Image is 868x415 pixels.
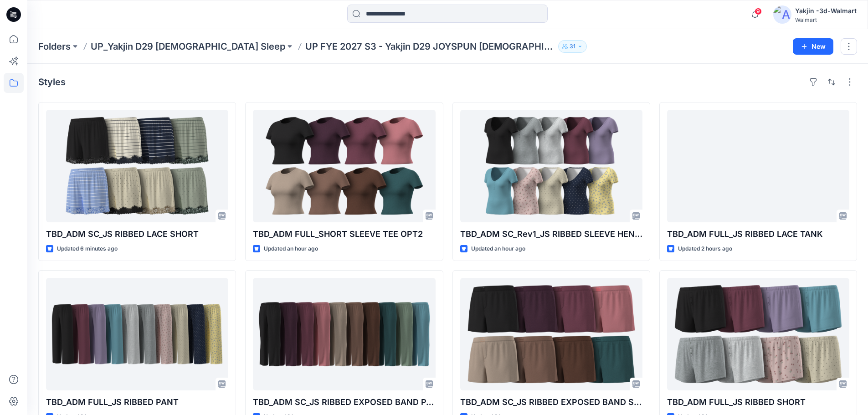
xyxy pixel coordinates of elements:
[773,5,791,24] img: avatar
[460,396,642,409] p: TBD_ADM SC_JS RIBBED EXPOSED BAND SHORT
[678,244,732,254] p: Updated 2 hours ago
[305,40,555,53] p: UP FYE 2027 S3 - Yakjin D29 JOYSPUN [DEMOGRAPHIC_DATA] Sleepwear
[793,38,833,55] button: New
[755,8,762,15] span: 9
[667,228,849,241] p: TBD_ADM FULL_JS RIBBED LACE TANK
[38,40,71,53] a: Folders
[253,396,435,409] p: TBD_ADM SC_JS RIBBED EXPOSED BAND PANT
[46,110,228,222] a: TBD_ADM SC_JS RIBBED LACE SHORT
[46,396,228,409] p: TBD_ADM FULL_JS RIBBED PANT
[460,110,642,222] a: TBD_ADM SC_Rev1_JS RIBBED SLEEVE HENLEY TOP
[460,278,642,390] a: TBD_ADM SC_JS RIBBED EXPOSED BAND SHORT
[46,278,228,390] a: TBD_ADM FULL_JS RIBBED PANT
[253,278,435,390] a: TBD_ADM SC_JS RIBBED EXPOSED BAND PANT
[264,244,318,254] p: Updated an hour ago
[46,228,228,241] p: TBD_ADM SC_JS RIBBED LACE SHORT
[667,396,849,409] p: TBD_ADM FULL_JS RIBBED SHORT
[570,41,575,51] p: 31
[38,77,66,87] h4: Styles
[57,244,118,254] p: Updated 6 minutes ago
[795,16,857,23] div: Walmart
[460,228,642,241] p: TBD_ADM SC_Rev1_JS RIBBED SLEEVE HENLEY TOP
[253,110,435,222] a: TBD_ADM FULL_SHORT SLEEVE TEE OPT2
[667,278,849,390] a: TBD_ADM FULL_JS RIBBED SHORT
[795,5,857,16] div: Yakjin -3d-Walmart
[558,40,587,53] button: 31
[91,40,285,53] a: UP_Yakjin D29 [DEMOGRAPHIC_DATA] Sleep
[253,228,435,241] p: TBD_ADM FULL_SHORT SLEEVE TEE OPT2
[471,244,525,254] p: Updated an hour ago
